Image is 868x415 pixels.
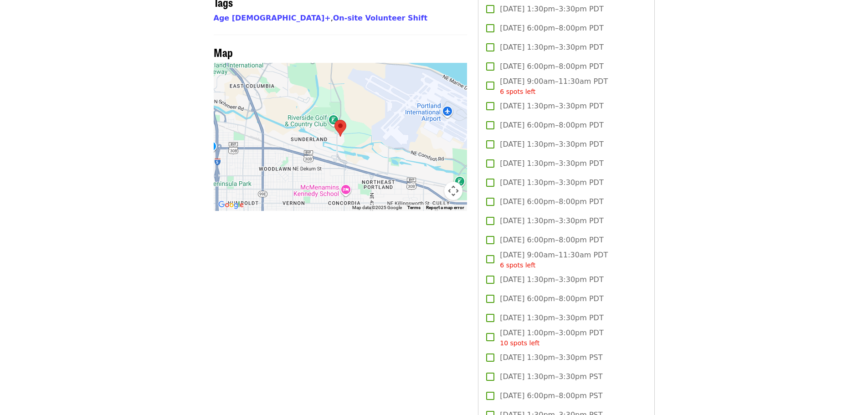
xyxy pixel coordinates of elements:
a: Report a map error [426,205,464,210]
span: [DATE] 1:30pm–3:30pm PDT [500,101,603,112]
span: 10 spots left [500,339,539,347]
span: [DATE] 1:30pm–3:30pm PDT [500,215,603,226]
span: [DATE] 1:30pm–3:30pm PDT [500,313,603,323]
span: [DATE] 1:30pm–3:30pm PST [500,371,602,382]
span: [DATE] 1:30pm–3:30pm PST [500,352,602,363]
span: [DATE] 1:30pm–3:30pm PDT [500,177,603,188]
span: [DATE] 1:30pm–3:30pm PDT [500,158,603,169]
button: Map camera controls [444,182,462,200]
span: [DATE] 1:30pm–3:30pm PDT [500,4,603,15]
a: Open this area in Google Maps (opens a new window) [216,199,246,211]
span: [DATE] 6:00pm–8:00pm PDT [500,196,603,207]
span: [DATE] 6:00pm–8:00pm PST [500,390,602,401]
span: 6 spots left [500,88,535,95]
span: Map data ©2025 Google [352,205,402,210]
span: Map [214,44,233,60]
span: , [214,14,333,22]
a: Age [DEMOGRAPHIC_DATA]+ [214,14,331,22]
span: [DATE] 6:00pm–8:00pm PDT [500,61,603,72]
span: [DATE] 1:30pm–3:30pm PDT [500,139,603,150]
span: [DATE] 9:00am–11:30am PDT [500,76,608,97]
span: [DATE] 9:00am–11:30am PDT [500,250,608,270]
span: [DATE] 6:00pm–8:00pm PDT [500,23,603,34]
span: [DATE] 1:30pm–3:30pm PDT [500,274,603,285]
span: [DATE] 6:00pm–8:00pm PDT [500,293,603,304]
img: Google [216,199,246,211]
a: Terms (opens in new tab) [407,205,421,210]
span: 6 spots left [500,261,535,269]
a: On-site Volunteer Shift [333,14,427,22]
span: [DATE] 6:00pm–8:00pm PDT [500,120,603,131]
span: [DATE] 1:30pm–3:30pm PDT [500,42,603,53]
span: [DATE] 1:00pm–3:00pm PDT [500,328,603,348]
span: [DATE] 6:00pm–8:00pm PDT [500,235,603,246]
